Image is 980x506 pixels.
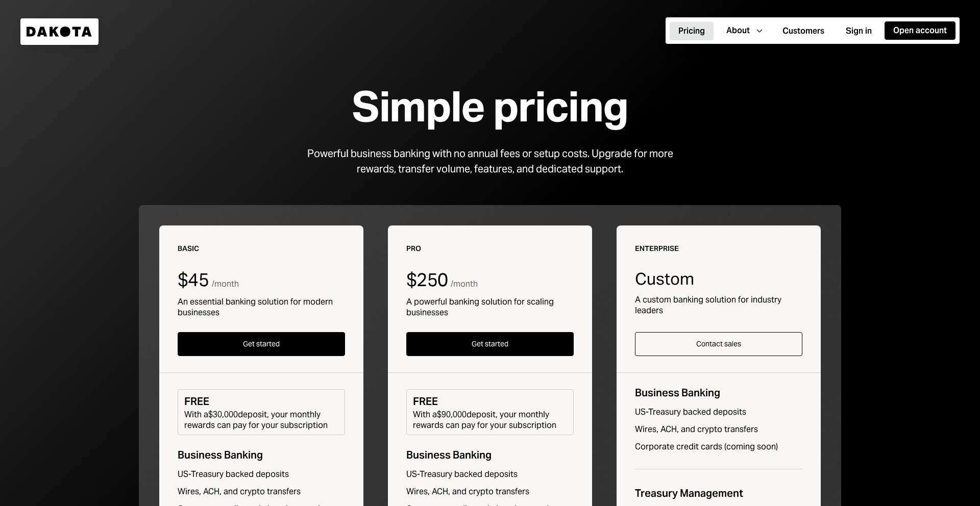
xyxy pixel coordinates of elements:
[178,296,345,318] div: An essential banking solution for modern businesses
[670,21,714,41] a: Pricing
[635,424,802,435] div: Wires, ACH, and crypto transfers
[406,486,574,497] div: Wires, ACH, and crypto transfers
[885,21,955,40] button: Open account
[178,447,345,463] div: Business Banking
[294,146,686,176] div: Powerful business banking with no annual fees or setup costs. Upgrade for more rewards, transfer ...
[406,296,574,318] div: A powerful banking solution for scaling businesses
[406,244,574,254] div: Pro
[413,409,567,431] div: With a $90,000 deposit, your monthly rewards can pay for your subscription
[837,21,880,41] a: Sign in
[635,385,802,400] div: Business Banking
[635,294,802,316] div: A custom banking solution for industry leaders
[406,447,574,463] div: Business Banking
[352,84,628,130] div: Simple pricing
[406,332,574,356] button: Get started
[774,22,833,40] button: Customers
[178,332,345,356] button: Get started
[837,22,880,40] button: Sign in
[726,25,750,36] div: About
[178,270,209,290] div: $45
[635,486,802,501] div: Treasury Management
[670,22,714,40] button: Pricing
[635,270,802,288] div: Custom
[184,394,338,409] div: FREE
[178,244,345,254] div: Basic
[406,270,448,290] div: $250
[635,407,802,418] div: US-Treasury backed deposits
[718,21,770,40] button: About
[178,469,345,480] div: US-Treasury backed deposits
[212,279,239,290] div: / month
[635,332,802,356] button: Contact sales
[178,486,345,497] div: Wires, ACH, and crypto transfers
[774,21,833,41] a: Customers
[406,469,574,480] div: US-Treasury backed deposits
[184,409,338,431] div: With a $30,000 deposit, your monthly rewards can pay for your subscription
[451,279,478,290] div: / month
[635,441,802,452] div: Corporate credit cards (coming soon)
[413,394,567,409] div: FREE
[635,244,802,254] div: Enterprise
